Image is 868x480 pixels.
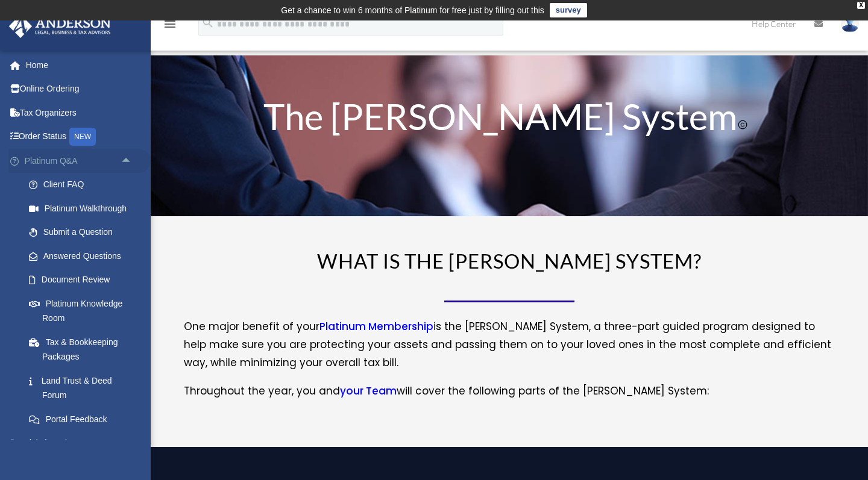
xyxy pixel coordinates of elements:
[17,173,151,197] a: Client FAQ
[8,431,151,455] a: Digital Productsarrow_drop_down
[17,220,151,245] a: Submit a Question
[163,21,177,31] a: menu
[17,291,151,330] a: Platinum Knowledge Room
[317,249,702,273] span: WHAT IS THE [PERSON_NAME] SYSTEM?
[163,17,177,31] i: menu
[8,77,151,101] a: Online Ordering
[201,16,215,30] i: search
[17,369,151,407] a: Land Trust & Deed Forum
[17,407,151,431] a: Portal Feedback
[340,384,397,404] a: your Team
[8,125,151,149] a: Order StatusNEW
[17,196,151,220] a: Platinum Walkthrough
[841,15,859,33] img: User Pic
[550,3,587,17] a: survey
[281,3,544,17] div: Get a chance to win 6 months of Platinum for free just by filling out this
[184,318,835,382] p: One major benefit of your is the [PERSON_NAME] System, a three-part guided program designed to he...
[8,53,151,77] a: Home
[319,319,433,340] a: Platinum Membership
[5,14,115,38] img: Anderson Advisors Platinum Portal
[8,149,151,173] a: Platinum Q&Aarrow_drop_up
[69,128,96,146] div: NEW
[17,244,151,268] a: Answered Questions
[121,149,145,173] span: arrow_drop_up
[222,98,796,140] h1: The [PERSON_NAME] System
[17,268,151,292] a: Document Review
[857,2,865,9] div: close
[121,431,145,456] span: arrow_drop_down
[8,101,151,125] a: Tax Organizers
[17,330,151,369] a: Tax & Bookkeeping Packages
[184,382,835,401] p: Throughout the year, you and will cover the following parts of the [PERSON_NAME] System:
